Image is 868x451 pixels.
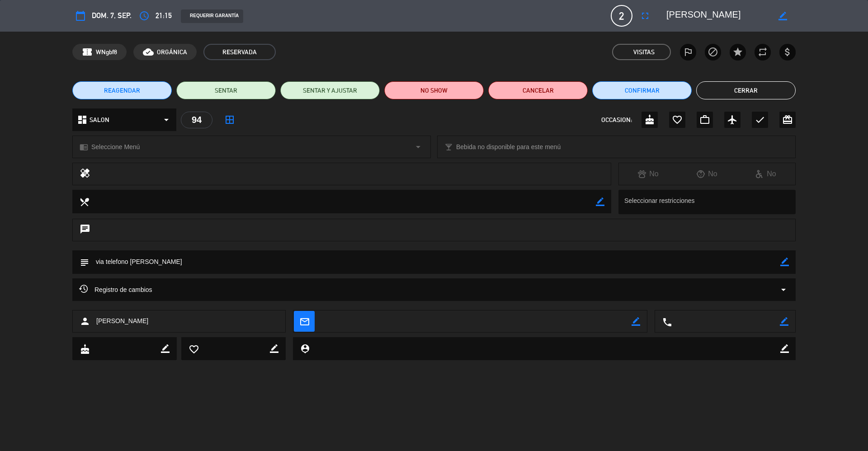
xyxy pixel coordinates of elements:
[143,47,154,57] i: cloud_done
[300,343,310,353] i: person_pin
[161,344,170,353] i: border_color
[444,143,453,151] i: local_bar
[96,316,148,326] span: [PERSON_NAME]
[778,284,789,295] i: arrow_drop_down
[75,10,86,21] i: calendar_today
[77,114,88,125] i: dashboard
[72,8,89,24] button: calendar_today
[672,114,683,125] i: favorite_border
[96,47,117,57] span: WNgbf8
[156,9,172,22] span: 21:15
[91,142,140,152] span: Seleccione Menú
[696,81,796,99] button: Cerrar
[80,143,88,151] i: chrome_reader_mode
[678,168,736,180] div: No
[79,284,152,295] span: Registro de cambios
[778,12,787,20] i: border_color
[181,9,243,23] div: REQUERIR GARANTÍA
[224,114,235,125] i: border_all
[736,168,795,180] div: No
[280,81,380,99] button: SENTAR Y AJUSTAR
[596,197,604,206] i: border_color
[79,257,89,267] i: subject
[755,114,765,125] i: check
[92,9,132,22] span: dom. 7, sep.
[780,258,789,266] i: border_color
[104,86,140,95] span: REAGENDAR
[611,5,632,27] span: 2
[80,168,90,180] i: healing
[270,344,278,353] i: border_color
[780,317,788,326] i: border_color
[203,44,276,60] span: RESERVADA
[637,8,653,24] button: fullscreen
[782,114,793,125] i: card_giftcard
[72,81,172,99] button: REAGENDAR
[189,344,198,354] i: favorite_border
[90,115,109,125] span: SALON
[456,142,561,152] span: Bebida no disponible para este menú
[699,114,710,125] i: work_outline
[644,114,655,125] i: cake
[82,47,93,57] span: confirmation_number
[708,47,718,57] i: block
[176,81,276,99] button: SENTAR
[79,197,89,207] i: local_dining
[683,47,693,57] i: outlined_flag
[727,114,738,125] i: airplanemode_active
[80,224,90,236] i: chat
[161,114,172,125] i: arrow_drop_down
[488,81,588,99] button: Cancelar
[732,47,743,57] i: star
[780,344,789,353] i: border_color
[757,47,768,57] i: repeat
[633,47,655,57] em: Visitas
[384,81,484,99] button: NO SHOW
[136,8,152,24] button: access_time
[662,317,672,327] i: local_phone
[632,317,640,326] i: border_color
[782,47,793,57] i: attach_money
[139,10,150,21] i: access_time
[413,141,424,152] i: arrow_drop_down
[299,316,309,326] i: mail_outline
[640,10,651,21] i: fullscreen
[619,168,678,180] div: No
[181,112,212,128] div: 94
[80,344,90,354] i: cake
[80,316,90,327] i: person
[592,81,692,99] button: Confirmar
[601,115,632,125] span: OCCASION:
[157,47,187,57] span: ORGÁNICA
